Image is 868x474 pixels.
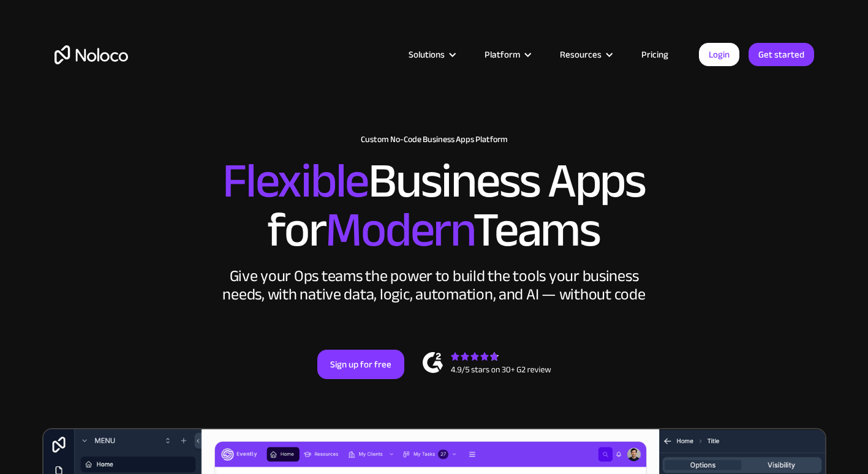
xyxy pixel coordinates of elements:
[469,47,545,62] div: Platform
[220,267,649,304] div: Give your Ops teams the power to build the tools your business needs, with native data, logic, au...
[55,45,128,64] a: home
[325,184,473,276] span: Modern
[626,47,684,62] a: Pricing
[222,135,368,227] span: Flexible
[393,47,469,62] div: Solutions
[55,157,814,255] h2: Business Apps for Teams
[317,350,404,379] a: Sign up for free
[545,47,626,62] div: Resources
[560,47,602,62] div: Resources
[749,43,814,66] a: Get started
[699,43,739,66] a: Login
[55,135,814,145] h1: Custom No-Code Business Apps Platform
[485,47,520,62] div: Platform
[409,47,445,62] div: Solutions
